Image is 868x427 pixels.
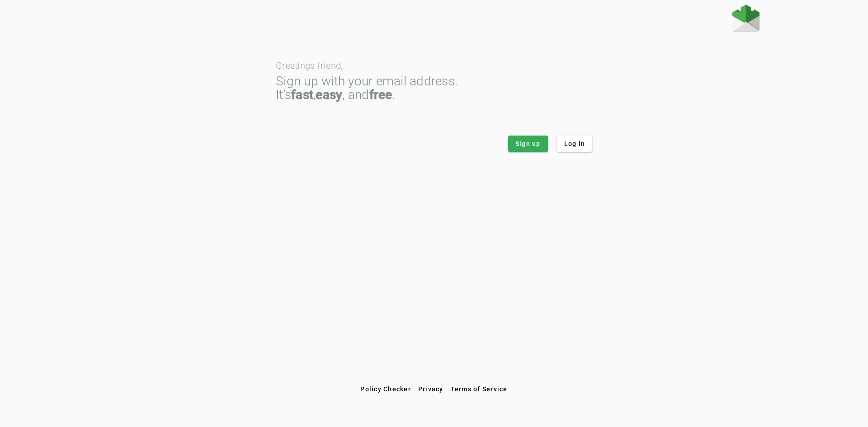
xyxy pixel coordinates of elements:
[369,87,392,102] strong: free
[415,381,447,397] button: Privacy
[564,139,585,148] span: Log in
[732,5,759,32] img: Fraudmarc Logo
[451,385,508,393] span: Terms of Service
[276,61,592,70] div: Greetings friend,
[360,385,411,393] span: Policy Checker
[447,381,511,397] button: Terms of Service
[515,139,541,148] span: Sign up
[418,385,443,393] span: Privacy
[557,136,593,152] button: Log in
[291,87,313,102] strong: fast
[508,136,548,152] button: Sign up
[357,381,415,397] button: Policy Checker
[276,75,592,102] div: Sign up with your email address. It’s , , and .
[316,87,342,102] strong: easy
